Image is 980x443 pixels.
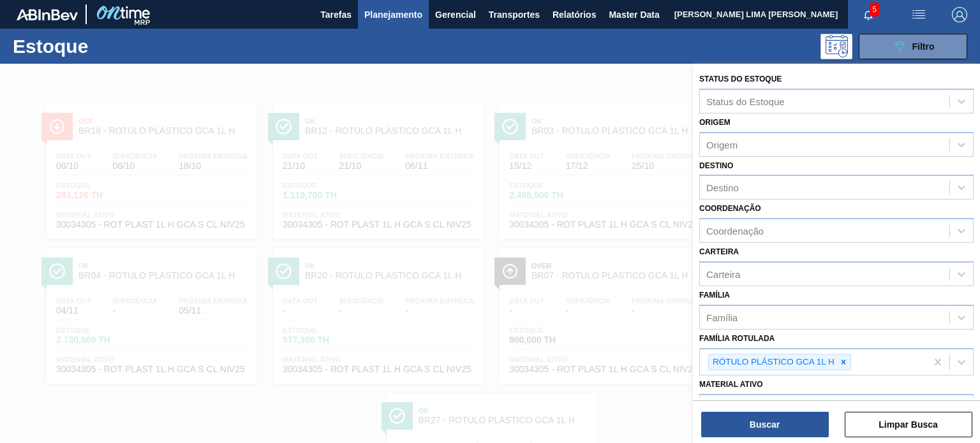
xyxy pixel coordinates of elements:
[435,7,476,22] span: Gerencial
[706,268,740,279] div: Carteira
[699,118,731,127] label: Origem
[364,7,422,22] span: Planejamento
[709,354,836,370] div: RÓTULO PLÁSTICO GCA 1L H
[870,3,879,17] span: 5
[320,7,352,22] span: Tarefas
[609,7,659,22] span: Master Data
[859,34,967,59] button: Filtro
[706,139,738,150] div: Origem
[13,39,196,54] h1: Estoque
[848,6,889,24] button: Notificações
[489,7,540,22] span: Transportes
[699,247,739,256] label: Carteira
[699,291,730,300] label: Família
[699,334,775,343] label: Família Rotulada
[912,41,935,52] span: Filtro
[706,96,785,106] div: Status do Estoque
[17,9,78,20] img: TNhmsLtSVTkK8tSr43FrP2fwEKptu5GPRR3wAAAABJRU5ErkJggg==
[952,7,967,22] img: Logout
[699,75,782,84] label: Status do Estoque
[911,7,926,22] img: userActions
[699,204,761,213] label: Coordenação
[706,312,738,323] div: Família
[706,182,739,193] div: Destino
[699,380,763,389] label: Material ativo
[553,7,596,22] span: Relatórios
[706,226,764,236] div: Coordenação
[699,161,733,170] label: Destino
[820,34,852,59] div: Pogramando: nenhum usuário selecionado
